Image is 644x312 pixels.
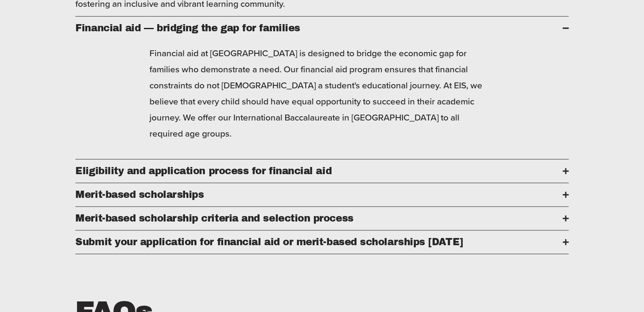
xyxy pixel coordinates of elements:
[75,183,568,206] button: Merit-based scholarships
[75,237,562,247] span: Submit your application for financial aid or merit-based scholarships [DATE]
[75,159,568,183] button: Eligibility and application process for financial aid
[75,40,568,159] div: Financial aid — bridging the gap for families
[75,189,562,200] span: Merit-based scholarships
[75,213,562,224] span: ​​Merit-based scholarship criteria and selection process
[75,16,568,40] button: Financial aid — bridging the gap for families
[75,230,568,254] button: Submit your application for financial aid or merit-based scholarships [DATE]
[75,166,562,176] span: Eligibility and application process for financial aid
[75,23,562,33] span: Financial aid — bridging the gap for families
[149,45,495,141] p: Financial aid at [GEOGRAPHIC_DATA] is designed to bridge the economic gap for families who demons...
[75,207,568,230] button: ​​Merit-based scholarship criteria and selection process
